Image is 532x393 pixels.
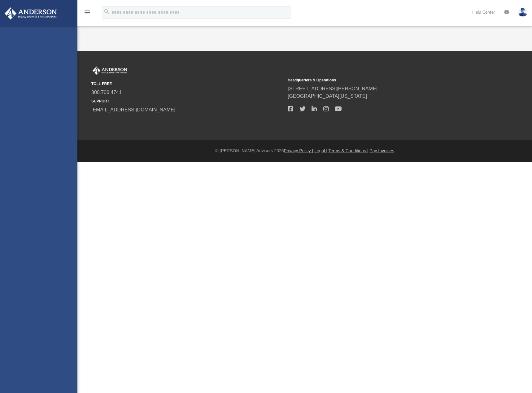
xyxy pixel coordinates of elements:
[91,67,129,75] img: Anderson Advisors Platinum Portal
[91,90,122,95] a: 800.706.4741
[288,86,377,91] a: [STREET_ADDRESS][PERSON_NAME]
[314,148,327,153] a: Legal |
[84,9,91,16] i: menu
[3,7,59,19] img: Anderson Advisors Platinum Portal
[77,148,532,154] div: © [PERSON_NAME] Advisors 2025
[329,148,368,153] a: Terms & Conditions |
[91,107,175,112] a: [EMAIL_ADDRESS][DOMAIN_NAME]
[288,93,367,99] a: [GEOGRAPHIC_DATA][US_STATE]
[369,148,394,153] a: Pay Invoices
[518,8,527,17] img: User Pic
[91,81,283,87] small: TOLL FREE
[288,77,480,83] small: Headquarters & Operations
[284,148,313,153] a: Privacy Policy |
[103,8,110,15] i: search
[91,98,283,104] small: SUPPORT
[84,12,91,16] a: menu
